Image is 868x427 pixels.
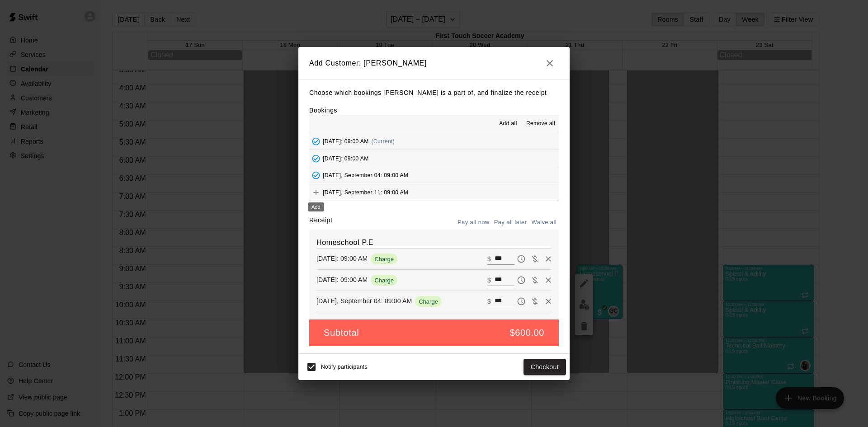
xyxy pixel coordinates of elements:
button: Checkout [524,359,566,375]
span: [DATE]: 09:00 AM [323,138,369,145]
h5: $600.00 [510,327,545,339]
button: Remove [542,273,555,287]
button: Remove all [523,117,559,131]
span: (Current) [372,138,395,145]
button: Added - Collect Payment[DATE]: 09:00 AM [309,150,559,167]
span: Remove all [526,119,555,128]
button: Pay all now [455,216,492,230]
button: Added - Collect Payment [309,169,323,182]
span: Charge [371,256,397,263]
p: $ [487,254,491,263]
span: Waive payment [528,254,542,262]
span: Pay later [514,276,528,283]
label: Receipt [309,216,332,230]
button: Added - Collect Payment[DATE], September 04: 09:00 AM [309,167,559,184]
p: Choose which bookings [PERSON_NAME] is a part of, and finalize the receipt [309,87,559,99]
button: Added - Collect Payment [309,135,323,148]
span: [DATE], September 11: 09:00 AM [323,189,408,196]
p: $ [487,276,491,285]
span: [DATE], September 04: 09:00 AM [323,172,408,178]
span: Charge [415,298,442,305]
h2: Add Customer: [PERSON_NAME] [298,47,570,80]
h6: Homeschool P.E [316,237,552,249]
span: Pay later [514,297,528,305]
span: Pay later [514,254,528,262]
span: Notify participants [321,364,368,370]
span: Waive payment [528,297,542,305]
span: [DATE]: 09:00 AM [323,155,369,161]
button: Add all [494,117,523,131]
div: Add [308,202,324,211]
h5: Subtotal [324,327,359,339]
label: Bookings [309,107,337,114]
span: Charge [371,277,397,284]
p: [DATE]: 09:00 AM [316,254,368,263]
button: Waive all [529,216,559,230]
button: Add[DATE], September 11: 09:00 AM [309,184,559,201]
p: [DATE], September 04: 09:00 AM [316,296,412,305]
span: Add [309,189,323,196]
button: Remove [542,252,555,266]
button: Added - Collect Payment[DATE]: 09:00 AM(Current) [309,133,559,150]
button: Remove [542,295,555,308]
p: $ [487,297,491,306]
p: [DATE]: 09:00 AM [316,275,368,284]
button: Added - Collect Payment [309,152,323,165]
span: Add all [499,119,517,128]
button: Pay all later [492,216,529,230]
span: Waive payment [528,276,542,283]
